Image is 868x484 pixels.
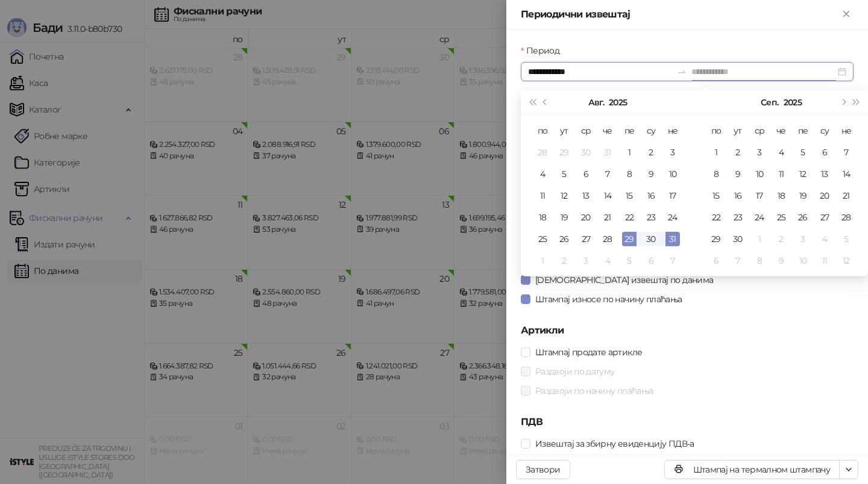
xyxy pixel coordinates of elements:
div: 5 [557,167,571,181]
td: 2025-08-04 [532,163,553,185]
td: 2025-08-07 [597,163,618,185]
th: по [532,120,553,141]
td: 2025-09-07 [835,141,857,163]
div: 7 [839,145,854,160]
button: Претходна година (Control + left) [526,90,539,114]
div: 8 [752,253,767,268]
td: 2025-09-24 [749,206,770,228]
td: 2025-08-27 [575,228,597,250]
td: 2025-07-31 [597,141,618,163]
div: 12 [839,253,854,268]
th: не [662,120,684,141]
button: Штампај на термалном штампачу [664,460,840,479]
div: 6 [579,167,593,181]
div: 2 [644,145,658,160]
div: 30 [644,232,658,246]
td: 2025-08-11 [532,185,553,206]
div: 25 [535,232,550,246]
td: 2025-09-27 [814,206,835,228]
div: 26 [557,232,571,246]
td: 2025-10-10 [792,250,814,271]
td: 2025-09-01 [705,141,727,163]
td: 2025-09-08 [705,163,727,185]
button: Претходни месец (PageUp) [539,90,552,114]
div: 19 [557,210,571,225]
div: 16 [644,188,658,203]
button: Изабери годину [784,90,802,114]
td: 2025-09-18 [770,185,792,206]
h5: ПДВ [521,415,854,429]
div: 24 [665,210,680,225]
td: 2025-09-10 [749,163,770,185]
td: 2025-08-24 [662,206,684,228]
td: 2025-09-21 [835,185,857,206]
div: 7 [665,253,680,268]
div: 13 [817,167,832,181]
td: 2025-10-04 [814,228,835,250]
td: 2025-10-09 [770,250,792,271]
td: 2025-09-19 [792,185,814,206]
div: 1 [622,145,637,160]
div: 21 [839,188,854,203]
th: ут [553,120,575,141]
td: 2025-08-14 [597,185,618,206]
td: 2025-09-07 [662,250,684,271]
td: 2025-09-01 [532,250,553,271]
th: пе [792,120,814,141]
span: Раздвоји по датуму [530,365,619,378]
div: 29 [622,232,637,246]
td: 2025-08-15 [618,185,640,206]
td: 2025-08-09 [640,163,662,185]
div: 22 [622,210,637,225]
div: 29 [557,145,571,160]
td: 2025-08-02 [640,141,662,163]
div: 23 [731,210,745,225]
td: 2025-10-02 [770,228,792,250]
div: 28 [535,145,550,160]
td: 2025-08-22 [618,206,640,228]
div: 11 [817,253,832,268]
div: 17 [752,188,767,203]
div: 19 [796,188,810,203]
div: 12 [557,188,571,203]
div: 11 [774,167,788,181]
div: 6 [817,145,832,160]
th: ут [727,120,749,141]
td: 2025-09-28 [835,206,857,228]
input: Период [528,65,672,78]
button: Изабери годину [609,90,627,114]
div: 31 [665,232,680,246]
div: 20 [817,188,832,203]
td: 2025-09-16 [727,185,749,206]
td: 2025-09-22 [705,206,727,228]
td: 2025-09-17 [749,185,770,206]
div: 23 [644,210,658,225]
button: Изабери месец [588,90,604,114]
div: 2 [774,232,788,246]
td: 2025-09-30 [727,228,749,250]
td: 2025-08-23 [640,206,662,228]
div: 4 [817,232,832,246]
td: 2025-08-28 [597,228,618,250]
div: 10 [752,167,767,181]
h5: Артикли [521,323,854,338]
td: 2025-08-12 [553,185,575,206]
th: ср [575,120,597,141]
td: 2025-09-04 [770,141,792,163]
td: 2025-10-03 [792,228,814,250]
td: 2025-09-13 [814,163,835,185]
div: 5 [622,253,637,268]
div: 14 [600,188,615,203]
td: 2025-08-10 [662,163,684,185]
div: 15 [709,188,723,203]
td: 2025-08-05 [553,163,575,185]
th: ср [749,120,770,141]
div: 9 [731,167,745,181]
div: 12 [796,167,810,181]
div: 30 [579,145,593,160]
td: 2025-08-06 [575,163,597,185]
span: [DEMOGRAPHIC_DATA] извештај по данима [530,273,718,287]
td: 2025-09-02 [727,141,749,163]
td: 2025-09-02 [553,250,575,271]
span: Штампај износе по начину плаћања [530,293,687,306]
